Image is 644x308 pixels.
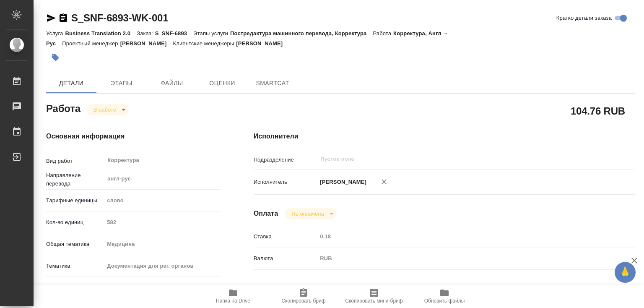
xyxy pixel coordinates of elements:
div: Медицина [104,237,220,251]
p: Исполнитель [254,178,317,186]
p: Ставка [254,232,317,241]
button: Обновить файлы [409,285,480,308]
button: Добавить тэг [46,48,65,67]
h4: Дополнительно [254,283,635,293]
div: В работе [285,208,336,219]
p: Постредактура машинного перевода, Корректура [230,30,373,37]
p: Тематика [46,262,104,270]
p: Направление перевода [46,171,104,188]
span: 🙏 [618,264,632,281]
button: Скопировать мини-бриф [339,285,409,308]
div: В работе [87,104,129,115]
div: слово [104,193,220,208]
span: Кратко детали заказа [556,14,612,22]
span: Детали [51,78,91,89]
p: Общая тематика [46,240,104,248]
p: Валюта [254,254,317,263]
span: Скопировать бриф [281,298,325,304]
div: Документация для рег. органов [104,259,220,273]
button: Скопировать ссылку [58,13,68,23]
button: Удалить исполнителя [375,172,393,191]
input: Пустое поле [319,154,583,164]
p: Подразделение [254,156,317,164]
p: Вид работ [46,157,104,165]
h2: Работа [46,100,80,115]
span: Этапы [101,78,142,89]
input: Пустое поле [104,216,220,228]
p: Проектный менеджер [62,40,120,47]
input: Пустое поле [317,230,603,243]
p: Заказ: [137,30,155,37]
button: Скопировать ссылку для ЯМессенджера [46,13,56,23]
p: Услуга [46,30,65,37]
a: S_SNF-6893-WK-001 [71,12,168,23]
h4: Основная информация [46,131,220,141]
span: SmartCat [252,78,293,89]
button: В работе [91,106,119,113]
button: 🙏 [615,262,636,283]
p: Кол-во единиц [46,218,104,227]
span: Нотариальный заказ [58,284,112,292]
p: Работа [373,30,393,37]
p: [PERSON_NAME] [317,178,366,186]
p: Business Translation 2.0 [65,30,137,37]
p: S_SNF-6893 [155,30,194,37]
span: Папка на Drive [216,298,250,304]
span: Обновить файлы [424,298,465,304]
span: Файлы [152,78,192,89]
div: RUB [317,251,603,266]
p: Этапы услуги [193,30,230,37]
h2: 104.76 RUB [571,104,625,118]
p: Тарифные единицы [46,196,104,205]
h4: Исполнители [254,131,635,141]
button: Скопировать бриф [268,285,339,308]
span: Скопировать мини-бриф [345,298,402,304]
p: [PERSON_NAME] [236,40,289,47]
p: Клиентские менеджеры [173,40,236,47]
span: Оценки [202,78,242,89]
h4: Оплата [254,209,278,219]
button: Папка на Drive [198,285,268,308]
p: [PERSON_NAME] [120,40,173,47]
button: Не оплачена [289,210,326,217]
